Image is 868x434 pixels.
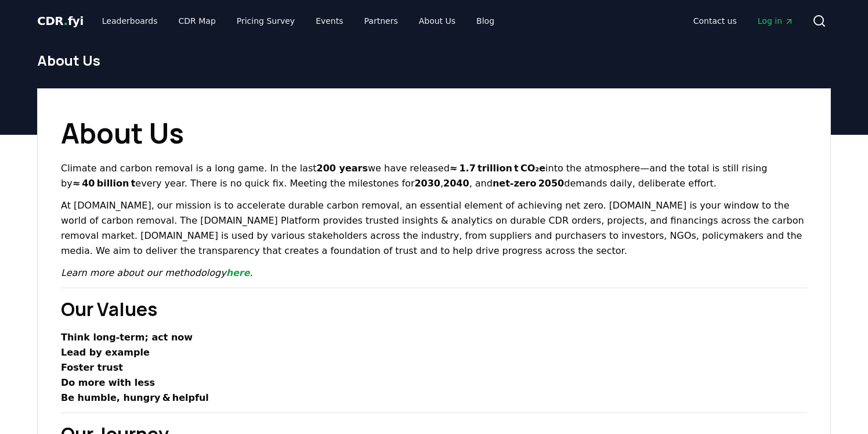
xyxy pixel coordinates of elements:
strong: Be humble, hungry & helpful [61,392,209,403]
a: here [226,267,250,278]
span: CDR fyi [37,14,84,28]
a: Contact us [684,10,746,31]
span: . [64,14,68,28]
a: Log in [748,10,803,31]
em: Learn more about our methodology . [61,267,253,278]
strong: 2040 [443,178,469,189]
a: Leaderboards [93,10,167,31]
strong: ≈ 40 billion t [73,178,136,189]
strong: Lead by example [61,347,150,358]
a: CDR.fyi [37,13,84,29]
strong: ≈ 1.7 trillion t CO₂e [450,163,545,174]
a: Pricing Survey [227,10,304,31]
strong: 200 years [317,163,368,174]
a: Partners [355,10,407,31]
h2: Our Values [61,295,807,323]
h1: About Us [37,51,831,70]
p: Climate and carbon removal is a long game. In the last we have released into the atmosphere—and t... [61,161,807,191]
a: About Us [410,10,465,31]
strong: net‑zero 2050 [493,178,564,189]
nav: Main [684,10,803,31]
nav: Main [93,10,504,31]
a: CDR Map [169,10,225,31]
strong: 2030 [414,178,440,189]
a: Events [306,10,352,31]
strong: Think long‑term; act now [61,332,193,343]
a: Blog [467,10,504,31]
strong: Do more with less [61,377,155,388]
span: Log in [758,15,794,27]
p: At [DOMAIN_NAME], our mission is to accelerate durable carbon removal, an essential element of ac... [61,198,807,259]
strong: Foster trust [61,362,123,373]
h1: About Us [61,112,807,154]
